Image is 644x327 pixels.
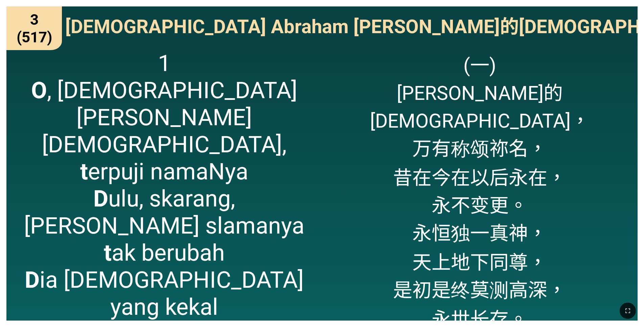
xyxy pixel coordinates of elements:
[80,158,88,185] b: t
[25,266,40,293] b: D
[13,11,55,46] span: 3 (517)
[93,185,108,212] b: D
[104,239,112,266] b: t
[31,77,47,104] b: O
